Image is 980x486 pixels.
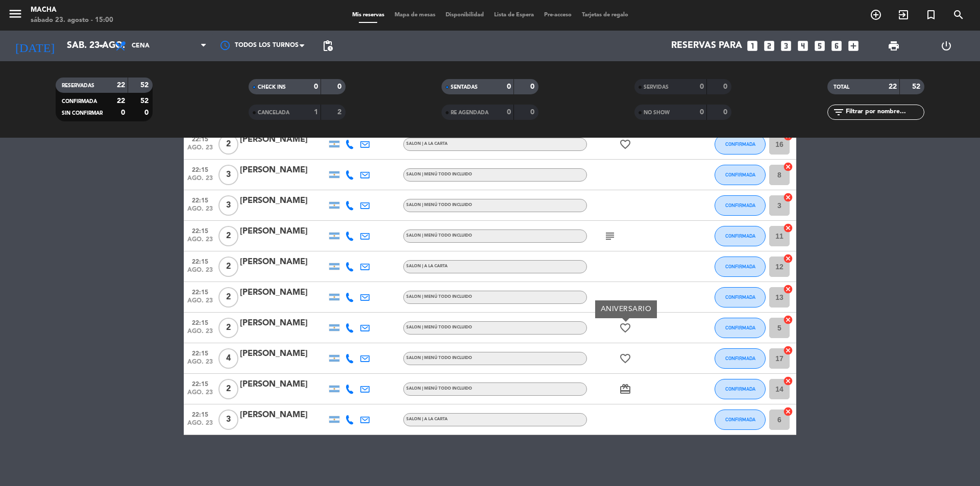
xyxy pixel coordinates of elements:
[507,109,511,116] strong: 0
[507,83,511,90] strong: 0
[604,230,616,242] i: subject
[218,379,238,399] span: 2
[440,12,489,18] span: Disponibilidad
[406,142,448,146] span: SALON | A LA CARTA
[187,286,213,297] span: 22:15
[832,106,845,118] i: filter_list
[725,233,755,239] span: CONFIRMADA
[830,39,843,53] i: looks_6
[406,203,472,207] span: SALON | MENÚ TODO INCLUIDO
[644,110,670,115] span: NO SHOW
[389,12,440,18] span: Mapa de mesas
[337,83,344,90] strong: 0
[187,408,213,420] span: 22:15
[240,133,327,146] div: [PERSON_NAME]
[530,83,536,90] strong: 0
[117,97,125,105] strong: 22
[619,322,631,334] i: favorite_border
[187,316,213,328] span: 22:15
[240,286,327,299] div: [PERSON_NAME]
[813,39,826,53] i: looks_5
[763,39,776,53] i: looks_two
[8,6,23,21] i: menu
[406,234,472,238] span: SALON | MENÚ TODO INCLUIDO
[619,138,631,150] i: favorite_border
[889,83,897,90] strong: 22
[489,12,539,18] span: Lista de Espera
[187,194,213,206] span: 22:15
[218,318,238,338] span: 2
[715,318,766,338] button: CONFIRMADA
[888,40,900,52] span: print
[406,356,472,360] span: SALON | MENÚ TODO INCLUIDO
[240,317,327,330] div: [PERSON_NAME]
[725,355,755,361] span: CONFIRMADA
[539,12,577,18] span: Pre-acceso
[845,107,924,118] input: Filtrar por nombre...
[700,83,704,90] strong: 0
[218,226,238,246] span: 2
[700,109,704,116] strong: 0
[715,226,766,246] button: CONFIRMADA
[619,352,631,365] i: favorite_border
[920,31,972,61] div: LOG OUT
[314,83,318,90] strong: 0
[187,255,213,267] span: 22:15
[218,195,238,216] span: 3
[715,134,766,155] button: CONFIRMADA
[406,417,448,421] span: SALON | A LA CARTA
[725,417,755,422] span: CONFIRMADA
[240,225,327,238] div: [PERSON_NAME]
[912,83,922,90] strong: 52
[577,12,633,18] span: Tarjetas de regalo
[725,202,755,208] span: CONFIRMADA
[218,287,238,308] span: 2
[725,172,755,177] span: CONFIRMADA
[140,97,151,105] strong: 52
[62,111,103,116] span: SIN CONFIRMAR
[925,9,937,21] i: turned_in_not
[783,376,793,386] i: cancel
[240,194,327,208] div: [PERSON_NAME]
[187,206,213,217] span: ago. 23
[218,348,238,369] span: 4
[140,82,151,89] strong: 52
[783,406,793,417] i: cancel
[746,39,759,53] i: looks_one
[218,165,238,185] span: 3
[62,83,94,88] span: RESERVADAS
[117,82,125,89] strong: 22
[715,195,766,216] button: CONFIRMADA
[783,162,793,172] i: cancel
[187,297,213,309] span: ago. 23
[337,109,344,116] strong: 2
[258,85,286,90] span: CHECK INS
[258,110,289,115] span: CANCELADA
[187,133,213,144] span: 22:15
[187,389,213,401] span: ago. 23
[715,257,766,277] button: CONFIRMADA
[347,12,389,18] span: Mis reservas
[725,386,755,392] span: CONFIRMADA
[8,6,23,25] button: menu
[187,144,213,156] span: ago. 23
[940,40,952,52] i: power_settings_new
[783,284,793,294] i: cancel
[144,109,151,116] strong: 0
[187,328,213,340] span: ago. 23
[406,172,472,176] span: SALON | MENÚ TODO INCLUIDO
[95,40,107,52] i: arrow_drop_down
[406,264,448,268] span: SALON | A LA CARTA
[406,387,472,391] span: SALON | MENÚ TODO INCLUIDO
[187,377,213,389] span: 22:15
[451,110,488,115] span: RE AGENDADA
[187,236,213,248] span: ago. 23
[725,294,755,300] span: CONFIRMADA
[783,223,793,233] i: cancel
[530,109,536,116] strong: 0
[451,85,478,90] span: SENTADAS
[187,359,213,370] span: ago. 23
[783,315,793,325] i: cancel
[779,39,793,53] i: looks_3
[31,5,113,15] div: Macha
